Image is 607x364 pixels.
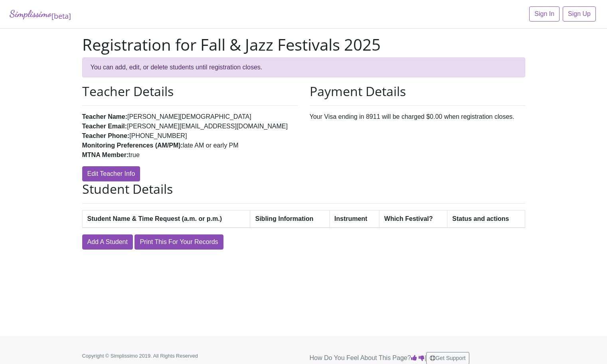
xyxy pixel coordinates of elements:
h2: Student Details [82,181,525,197]
li: [PHONE_NUMBER] [82,131,298,141]
p: Copyright © Simplissimo 2019. All Rights Reserved [82,352,222,360]
li: true [82,150,298,160]
h2: Payment Details [310,84,525,99]
li: late AM or early PM [82,141,298,150]
a: Sign Up [563,6,596,22]
strong: Monitoring Preferences (AM/PM): [82,142,183,149]
th: Instrument [329,210,379,228]
a: Add A Student [82,234,133,250]
strong: MTNA Member: [82,152,129,158]
a: Print This For Your Records [134,234,223,250]
th: Status and actions [447,210,525,228]
th: Student Name & Time Request (a.m. or p.m.) [82,210,250,228]
strong: Teacher Name: [82,113,128,120]
div: Your Visa ending in 8911 will be charged $0.00 when registration closes. [304,84,531,181]
li: [PERSON_NAME][EMAIL_ADDRESS][DOMAIN_NAME] [82,122,298,131]
div: You can add, edit, or delete students until registration closes. [82,57,525,77]
a: Simplissimo[beta] [10,6,71,22]
a: Edit Teacher Info [82,166,140,181]
th: Sibling Information [250,210,329,228]
sub: [beta] [51,11,71,21]
li: [PERSON_NAME][DEMOGRAPHIC_DATA] [82,112,298,122]
a: Sign In [529,6,560,22]
h2: Teacher Details [82,84,298,99]
strong: Teacher Email: [82,123,127,130]
strong: Teacher Phone: [82,132,130,139]
h1: Registration for Fall & Jazz Festivals 2025 [82,35,525,54]
th: Which Festival? [379,210,447,228]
